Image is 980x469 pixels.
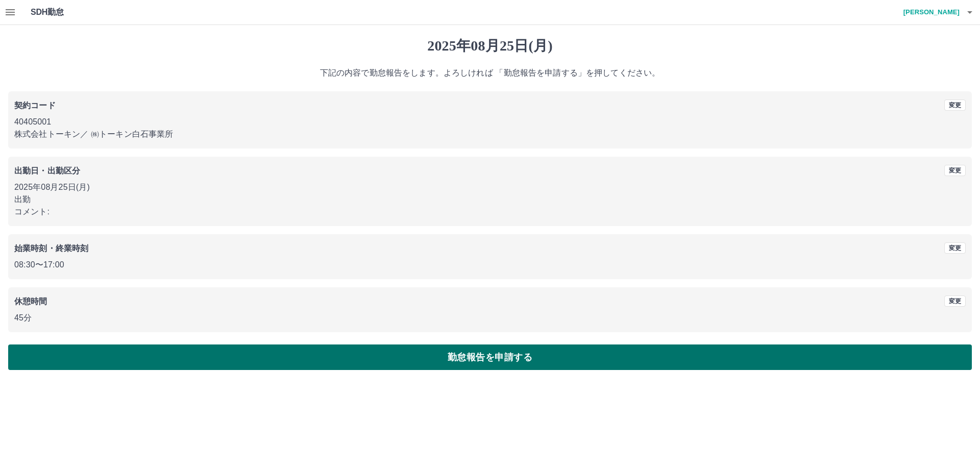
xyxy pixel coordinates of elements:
button: 変更 [944,242,966,254]
h1: 2025年08月25日(月) [8,37,972,55]
p: 下記の内容で勤怠報告をします。よろしければ 「勤怠報告を申請する」を押してください。 [8,67,972,79]
p: 45分 [14,312,966,324]
p: 出勤 [14,193,966,206]
p: 2025年08月25日(月) [14,181,966,193]
p: コメント: [14,206,966,218]
b: 出勤日・出勤区分 [14,166,80,175]
button: 変更 [944,295,966,307]
p: 株式会社トーキン ／ ㈱トーキン白石事業所 [14,128,966,140]
b: 契約コード [14,101,56,110]
b: 休憩時間 [14,297,47,306]
button: 勤怠報告を申請する [8,344,972,370]
p: 40405001 [14,116,966,128]
b: 始業時刻・終業時刻 [14,244,88,253]
p: 08:30 〜 17:00 [14,259,966,271]
button: 変更 [944,165,966,176]
button: 変更 [944,100,966,111]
